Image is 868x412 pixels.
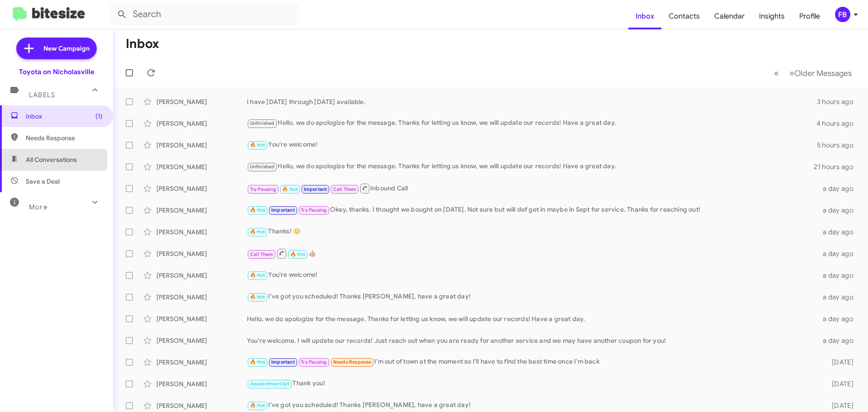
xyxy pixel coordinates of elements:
span: Needs Response [333,359,372,365]
span: 🔥 Hot [290,251,306,257]
input: Search [109,4,299,25]
div: a day ago [817,227,861,237]
button: Previous [769,64,784,82]
div: [DATE] [817,358,861,367]
h1: Inbox [126,37,159,51]
div: a day ago [817,271,861,280]
span: Try Pausing [301,207,327,213]
div: [PERSON_NAME] [156,227,247,237]
div: [PERSON_NAME] [156,97,247,106]
div: [PERSON_NAME] [156,184,247,193]
div: [PERSON_NAME] [156,293,247,302]
div: You're welcome. I will update our records! Just reach out when you are ready for another service ... [247,336,817,345]
span: Important [304,186,327,192]
span: (1) [95,112,103,121]
span: Unfinished [250,164,275,170]
div: Thanks! 😊 [247,227,817,237]
span: Needs Response [26,133,103,142]
span: 🔥 Hot [250,207,265,213]
span: Unfinished [250,120,275,126]
span: Important [271,359,295,365]
div: 21 hours ago [814,162,861,171]
span: 🔥 Hot [250,272,265,278]
div: a day ago [817,293,861,302]
div: [DATE] [817,401,861,410]
span: Inbox [26,112,103,121]
div: I've got you scheduled! Thanks [PERSON_NAME], have a great day! [247,400,817,411]
div: a day ago [817,206,861,215]
div: [DATE] [817,379,861,388]
a: New Campaign [16,38,97,59]
div: Toyota on Nicholasville [19,67,94,76]
div: [PERSON_NAME] [156,249,247,258]
div: [PERSON_NAME] [156,162,247,171]
button: FB [827,7,858,22]
div: FB [835,7,850,22]
div: a day ago [817,249,861,258]
div: 👍🏽 [247,248,817,259]
span: More [29,203,47,211]
span: Important [271,207,295,213]
span: New Campaign [43,44,90,53]
div: [PERSON_NAME] [156,401,247,410]
div: I'm out of town at the moment so I'll have to find the best time once I'm back [247,357,817,367]
span: Call Them [250,251,274,257]
div: a day ago [817,336,861,345]
span: 🔥 Hot [282,186,297,192]
a: Profile [792,3,827,29]
div: Hello, we do apologize for the message. Thanks for letting us know, we will update our records! H... [247,314,817,323]
div: You're welcome! [247,270,817,280]
div: [PERSON_NAME] [156,141,247,150]
div: a day ago [817,314,861,323]
span: 🔥 Hot [250,359,265,365]
div: Hello, we do apologize for the message. Thanks for letting us know, we will update our records! H... [247,161,814,172]
div: Inbound Call [247,183,817,194]
a: Inbox [628,3,661,29]
a: Insights [752,3,792,29]
div: [PERSON_NAME] [156,206,247,215]
span: « [774,67,779,79]
a: Calendar [707,3,752,29]
div: You're welcome! [247,140,817,150]
span: 🔥 Hot [250,142,265,148]
a: Contacts [661,3,707,29]
div: 5 hours ago [817,141,861,150]
div: Thank you! [247,379,817,389]
div: [PERSON_NAME] [156,336,247,345]
div: Hello, we do apologize for the message. Thanks for letting us know, we will update our records! H... [247,118,816,128]
div: I've got you scheduled! Thanks [PERSON_NAME], have a great day! [247,292,817,302]
div: 4 hours ago [816,119,861,128]
div: [PERSON_NAME] [156,379,247,388]
span: Try Pausing [250,186,276,192]
span: Appointment Set [250,381,290,387]
nav: Page navigation example [769,64,857,82]
div: I have [DATE] through [DATE] available. [247,97,817,106]
span: Labels [29,91,55,99]
div: a day ago [817,184,861,193]
div: 3 hours ago [817,97,861,106]
span: All Conversations [26,155,77,164]
button: Next [784,64,857,82]
div: [PERSON_NAME] [156,358,247,367]
div: [PERSON_NAME] [156,314,247,323]
span: Call Them [333,186,357,192]
span: 🔥 Hot [250,229,265,235]
span: Older Messages [794,68,852,78]
span: 🔥 Hot [250,294,265,300]
div: [PERSON_NAME] [156,119,247,128]
span: Try Pausing [301,359,327,365]
span: 🔥 Hot [250,403,265,408]
span: » [789,67,794,79]
span: Save a Deal [26,177,60,186]
div: Okay, thanks. I thought we bought on [DATE]. Not sure but will def get in maybe in Sept for servi... [247,205,817,215]
div: [PERSON_NAME] [156,271,247,280]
